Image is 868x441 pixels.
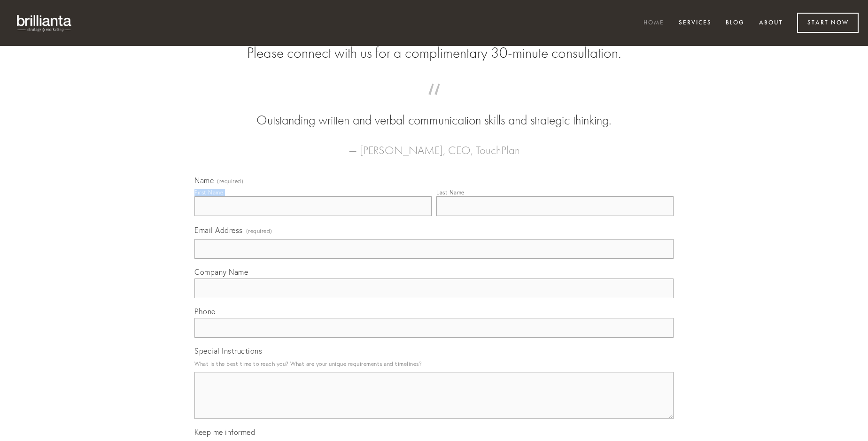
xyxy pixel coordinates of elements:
[194,357,674,370] p: What is the best time to reach you? What are your unique requirements and timelines?
[637,15,670,31] a: Home
[209,93,659,111] span: “
[194,427,255,437] span: Keep me informed
[436,189,465,196] div: Last Name
[246,224,272,237] span: (required)
[194,267,248,277] span: Company Name
[194,346,262,356] span: Special Instructions
[217,178,243,184] span: (required)
[194,307,216,316] span: Phone
[194,225,243,235] span: Email Address
[194,44,674,62] h2: Please connect with us for a complimentary 30-minute consultation.
[673,15,718,31] a: Services
[720,15,751,31] a: Blog
[9,9,80,37] img: brillianta - research, strategy, marketing
[797,13,859,33] a: Start Now
[194,189,223,196] div: First Name
[209,130,659,160] figcaption: — [PERSON_NAME], CEO, TouchPlan
[753,15,789,31] a: About
[194,176,214,185] span: Name
[209,93,659,130] blockquote: Outstanding written and verbal communication skills and strategic thinking.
